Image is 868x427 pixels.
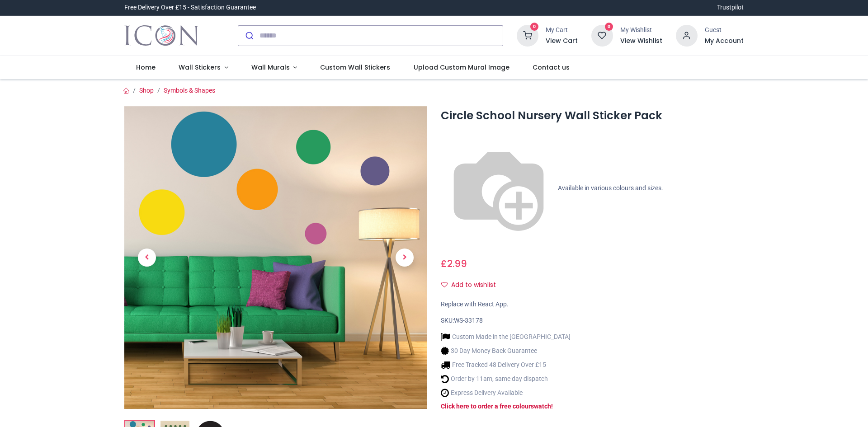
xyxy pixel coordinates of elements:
[441,257,467,270] span: £
[124,23,199,48] a: Logo of Icon Wall Stickers
[441,316,744,325] div: SKU:
[551,403,553,410] a: !
[454,317,483,324] span: WS-33178
[546,37,578,46] a: View Cart
[531,403,551,410] a: swatch
[517,31,538,38] a: 0
[396,249,414,267] span: Next
[605,23,613,31] sup: 0
[441,332,571,342] li: Custom Made in the [GEOGRAPHIC_DATA]
[591,31,613,38] a: 0
[705,37,744,46] a: My Account
[382,151,427,363] a: Next
[240,56,309,80] a: Wall Murals
[124,23,199,48] img: Icon Wall Stickers
[620,26,662,35] div: My Wishlist
[620,37,662,46] a: View Wishlist
[164,87,215,94] a: Symbols & Shapes
[717,3,744,12] a: Trustpilot
[530,23,539,31] sup: 0
[124,151,170,363] a: Previous
[441,403,531,410] a: Click here to order a free colour
[441,388,571,398] li: Express Delivery Available
[124,3,256,12] div: Free Delivery Over £15 - Satisfaction Guarantee
[441,277,504,293] button: Add to wishlistAdd to wishlist
[533,63,570,72] span: Contact us
[251,63,290,72] span: Wall Murals
[441,346,571,356] li: 30 Day Money Back Guarantee
[546,26,578,35] div: My Cart
[138,249,156,267] span: Previous
[414,63,509,72] span: Upload Custom Mural Image
[705,26,744,35] div: Guest
[447,257,467,270] span: 2.99
[136,63,156,72] span: Home
[441,300,744,309] div: Replace with React App.
[441,374,571,384] li: Order by 11am, same day dispatch
[238,26,259,46] button: Submit
[167,56,240,80] a: Wall Stickers
[441,282,448,288] i: Add to wishlist
[124,106,427,409] img: Circle School Nursery Wall Sticker Pack
[179,63,221,72] span: Wall Stickers
[320,63,390,72] span: Custom Wall Stickers
[139,87,154,94] a: Shop
[441,360,571,370] li: Free Tracked 48 Delivery Over £15
[558,184,663,192] span: Available in various colours and sizes.
[441,131,557,246] img: color-wheel.png
[441,108,744,123] h1: Circle School Nursery Wall Sticker Pack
